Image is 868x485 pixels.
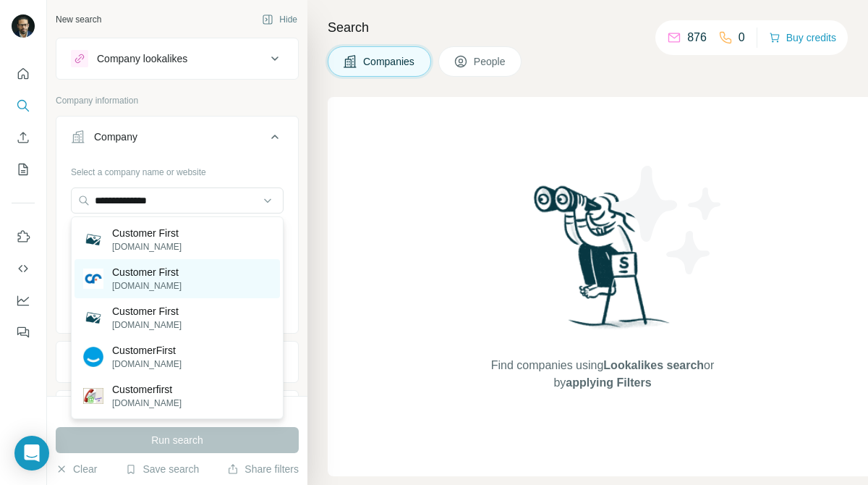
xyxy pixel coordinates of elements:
[603,359,704,371] span: Lookalikes search
[12,319,35,345] button: Feedback
[527,182,678,343] img: Surfe Illustration - Woman searching with binoculars
[739,29,745,46] p: 0
[769,28,836,48] button: Buy credits
[112,304,182,319] p: Customer First
[12,14,35,38] img: Avatar
[97,51,187,66] div: Company lookalikes
[56,41,298,76] button: Company lookalikes
[125,462,199,476] button: Save search
[12,61,35,87] button: Quick start
[687,29,707,46] p: 876
[487,357,718,392] span: Find companies using or by
[227,462,299,476] button: Share filters
[83,308,103,328] img: Customer First
[56,394,298,429] button: HQ location
[12,256,35,282] button: Use Surfe API
[112,397,182,410] p: [DOMAIN_NAME]
[56,345,298,379] button: Industry
[94,130,137,144] div: Company
[112,279,182,292] p: [DOMAIN_NAME]
[363,54,416,69] span: Companies
[83,229,103,250] img: Customer First
[12,125,35,151] button: Enrich CSV
[566,376,651,389] span: applying Filters
[112,240,182,253] p: [DOMAIN_NAME]
[56,462,97,476] button: Clear
[83,347,103,367] img: CustomerFirst
[112,319,182,332] p: [DOMAIN_NAME]
[56,94,299,107] p: Company information
[12,287,35,313] button: Dashboard
[112,358,182,371] p: [DOMAIN_NAME]
[112,343,182,358] p: CustomerFirst
[56,13,101,26] div: New search
[83,269,103,289] img: Customer First
[14,436,49,471] div: Open Intercom Messenger
[12,93,35,119] button: Search
[12,156,35,182] button: My lists
[112,265,182,279] p: Customer First
[328,17,851,38] h4: Search
[71,160,284,179] div: Select a company name or website
[474,54,507,69] span: People
[12,224,35,250] button: Use Surfe on LinkedIn
[112,382,182,397] p: Customerfirst
[603,155,733,285] img: Surfe Illustration - Stars
[83,388,103,405] img: Customerfirst
[252,9,307,30] button: Hide
[56,119,298,160] button: Company
[112,226,182,240] p: Customer First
